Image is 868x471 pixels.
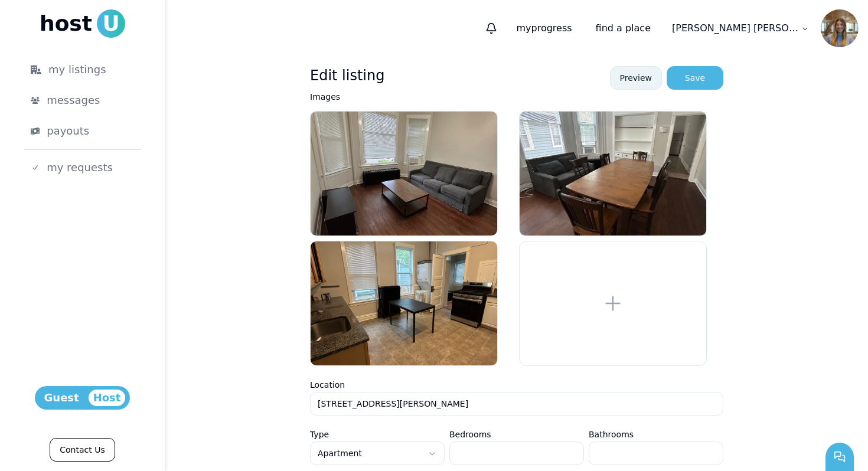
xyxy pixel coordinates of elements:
label: Images [310,92,340,102]
label: Location [310,380,345,390]
a: payouts [12,118,153,144]
img: listing/cmemxxao903ofg3pnh935hd8m/tzq5jgqhbtzzskqms0bd4qww [520,112,706,235]
span: my [516,22,531,34]
div: my listings [31,61,134,78]
button: Save [667,66,723,90]
a: messages [12,87,153,113]
label: Bedrooms [449,430,491,439]
label: Bathrooms [589,430,634,439]
h3: Edit listing [310,66,384,90]
span: Host [89,390,126,406]
a: [PERSON_NAME] [PERSON_NAME] [665,17,816,40]
img: listing/cmemxxao903ofg3pnh935hd8m/k6npvw58ol5wn4tq5525ia05 [311,241,497,365]
a: my listings [12,57,153,83]
img: listing/cmemxxao903ofg3pnh935hd8m/tmthskakh4oh4zyehsbvt19k [311,112,497,235]
p: progress [507,17,581,40]
span: U [97,9,125,38]
span: messages [47,92,100,109]
p: [PERSON_NAME] [PERSON_NAME] [672,21,799,35]
span: my requests [47,159,113,176]
span: Guest [40,390,84,406]
span: payouts [47,123,89,139]
div: Save [685,72,705,84]
a: Preview [610,66,663,90]
a: Contact Us [50,438,115,462]
a: my requests [12,155,153,181]
label: Type [310,430,329,439]
button: [STREET_ADDRESS][PERSON_NAME] [310,392,723,416]
a: hostU [40,9,125,38]
span: host [40,12,92,35]
a: find a place [586,17,660,40]
img: Zoe Lobel avatar [821,9,859,47]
